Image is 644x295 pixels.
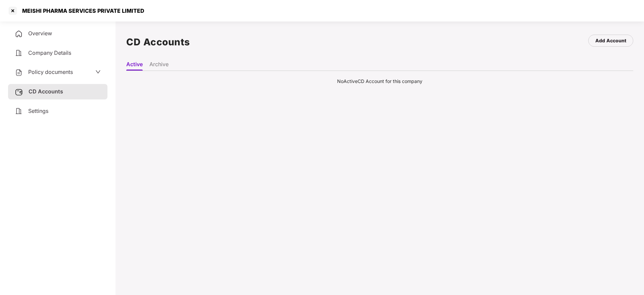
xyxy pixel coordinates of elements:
[15,69,23,77] img: svg+xml;base64,PHN2ZyB4bWxucz0iaHR0cDovL3d3dy53My5vcmcvMjAwMC9zdmciIHdpZHRoPSIyNCIgaGVpZ2h0PSIyNC...
[15,107,23,115] img: svg+xml;base64,PHN2ZyB4bWxucz0iaHR0cDovL3d3dy53My5vcmcvMjAwMC9zdmciIHdpZHRoPSIyNCIgaGVpZ2h0PSIyNC...
[149,61,169,71] li: Archive
[28,49,71,56] span: Company Details
[126,35,190,49] h1: CD Accounts
[126,78,633,85] div: No Active CD Account for this company
[126,61,143,71] li: Active
[15,30,23,38] img: svg+xml;base64,PHN2ZyB4bWxucz0iaHR0cDovL3d3dy53My5vcmcvMjAwMC9zdmciIHdpZHRoPSIyNCIgaGVpZ2h0PSIyNC...
[28,30,52,37] span: Overview
[18,7,144,14] div: MEISHI PHARMA SERVICES PRIVATE LIMITED
[28,69,73,75] span: Policy documents
[29,88,63,95] span: CD Accounts
[595,37,626,44] div: Add Account
[15,49,23,57] img: svg+xml;base64,PHN2ZyB4bWxucz0iaHR0cDovL3d3dy53My5vcmcvMjAwMC9zdmciIHdpZHRoPSIyNCIgaGVpZ2h0PSIyNC...
[15,88,23,96] img: svg+xml;base64,PHN2ZyB3aWR0aD0iMjUiIGhlaWdodD0iMjQiIHZpZXdCb3g9IjAgMCAyNSAyNCIgZmlsbD0ibm9uZSIgeG...
[95,69,101,75] span: down
[28,108,48,114] span: Settings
